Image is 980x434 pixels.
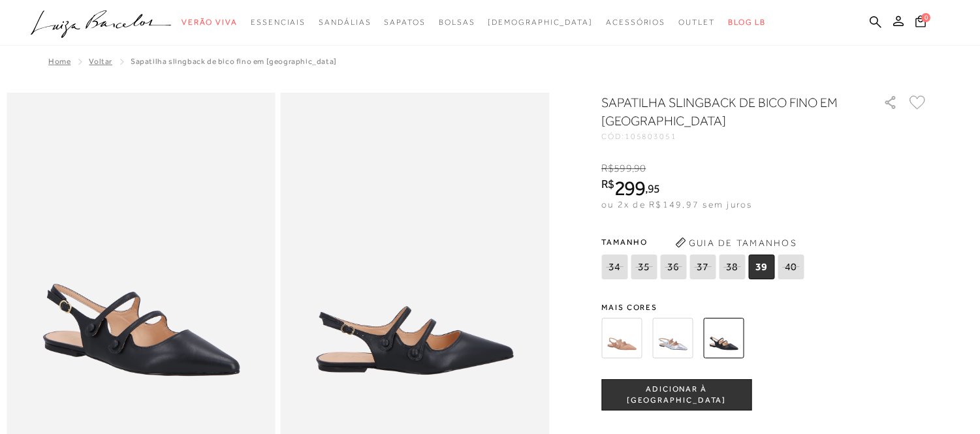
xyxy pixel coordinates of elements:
[89,57,112,66] a: Voltar
[488,18,593,27] span: [DEMOGRAPHIC_DATA]
[911,14,930,32] button: 0
[645,183,660,194] i: ,
[384,18,425,27] span: Sapatos
[625,132,677,141] span: 105803051
[660,255,686,279] span: 36
[778,255,804,279] span: 40
[384,10,425,35] a: categoryNavScreenReaderText
[182,10,238,35] a: categoryNavScreenReaderText
[648,181,660,195] span: 95
[689,255,716,279] span: 37
[602,384,751,407] span: ADICIONAR À [GEOGRAPHIC_DATA]
[601,379,751,411] button: ADICIONAR À [GEOGRAPHIC_DATA]
[614,176,645,200] span: 299
[601,303,928,311] span: Mais cores
[652,318,693,358] img: SAPATILHA SLINGBACK DE BICO FINO EM COURO CROCO PRATA
[601,132,862,140] div: CÓD:
[631,255,657,279] span: 35
[719,255,745,279] span: 38
[601,93,846,130] h1: SAPATILHA SLINGBACK DE BICO FINO EM [GEOGRAPHIC_DATA]
[251,10,306,35] a: categoryNavScreenReaderText
[632,163,646,174] i: ,
[748,255,774,279] span: 39
[606,18,665,27] span: Acessórios
[48,57,71,66] a: Home
[634,163,646,174] span: 90
[601,178,614,190] i: R$
[439,10,475,35] a: categoryNavScreenReaderText
[601,318,642,358] img: SAPATILHA SLINGBACK DE BICO FINO EM COURO BEGE BLUSH
[601,255,627,279] span: 34
[728,18,766,27] span: BLOG LB
[728,10,766,35] a: BLOG LB
[614,163,631,174] span: 599
[921,13,930,22] span: 0
[678,10,715,35] a: categoryNavScreenReaderText
[251,18,306,27] span: Essenciais
[131,57,337,66] span: SAPATILHA SLINGBACK DE BICO FINO EM [GEOGRAPHIC_DATA]
[182,18,238,27] span: Verão Viva
[319,18,371,27] span: Sandálias
[678,18,715,27] span: Outlet
[703,318,744,358] img: SAPATILHA SLINGBACK DE BICO FINO EM COURO PRETO
[606,10,665,35] a: categoryNavScreenReaderText
[601,232,807,252] span: Tamanho
[488,10,593,35] a: noSubCategoriesText
[601,163,614,174] i: R$
[439,18,475,27] span: Bolsas
[601,199,752,209] span: ou 2x de R$149,97 sem juros
[671,232,801,253] button: Guia de Tamanhos
[319,10,371,35] a: categoryNavScreenReaderText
